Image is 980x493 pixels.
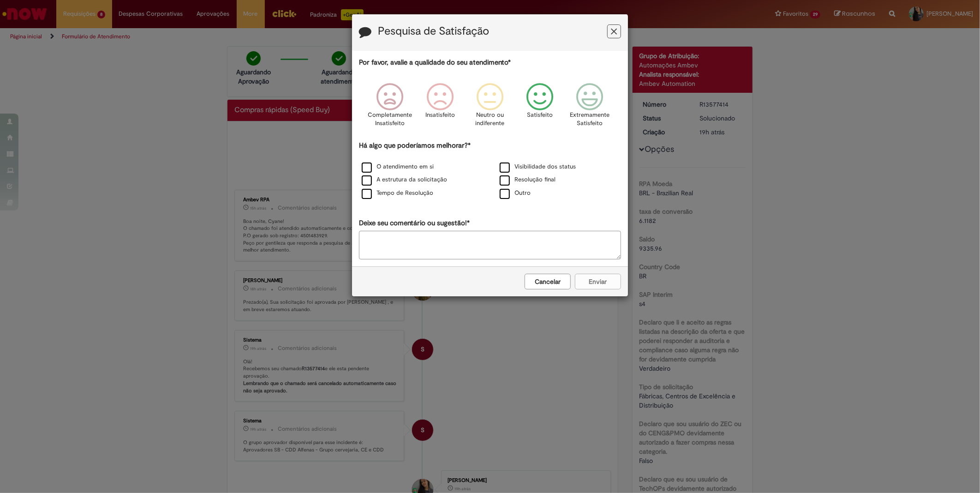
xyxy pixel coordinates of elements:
div: Neutro ou indiferente [466,76,514,139]
p: Completamente Insatisfeito [368,111,412,128]
p: Neutro ou indiferente [473,111,507,128]
div: Completamente Insatisfeito [366,76,413,139]
label: O atendimento em si [362,162,434,171]
label: Visibilidade dos status [500,162,576,171]
label: Outro [500,189,531,198]
label: A estrutura da solicitação [362,175,447,184]
label: Tempo de Resolução [362,189,433,198]
label: Por favor, avalie a qualidade do seu atendimento* [359,58,511,67]
div: Extremamente Satisfeito [566,76,613,139]
label: Resolução final [500,175,556,184]
button: Cancelar [525,274,571,289]
label: Deixe seu comentário ou sugestão!* [359,218,470,228]
label: Pesquisa de Satisfação [378,25,489,37]
div: Insatisfeito [417,76,464,139]
div: Há algo que poderíamos melhorar?* [359,141,621,200]
div: Satisfeito [516,76,563,139]
p: Satisfeito [527,111,553,120]
p: Insatisfeito [425,111,455,120]
p: Extremamente Satisfeito [570,111,610,128]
